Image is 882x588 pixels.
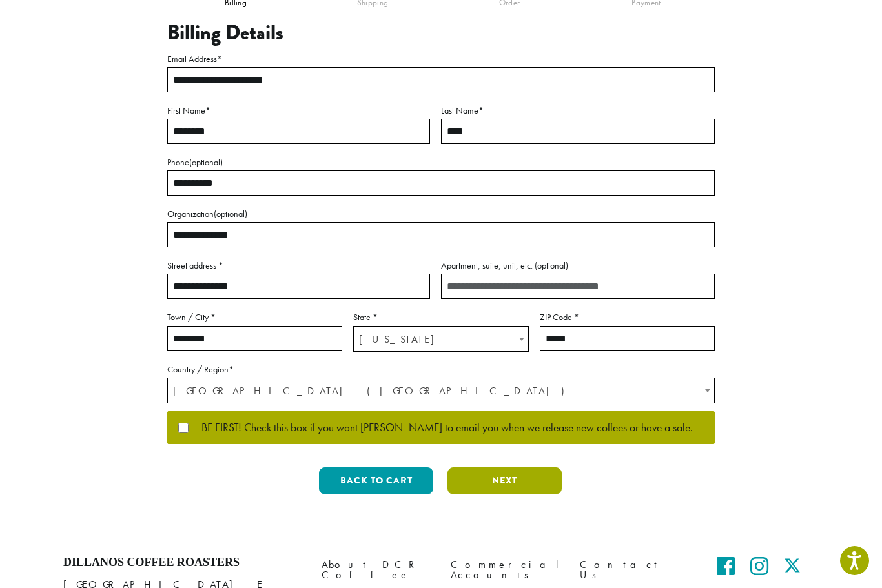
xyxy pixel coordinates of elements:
[540,309,715,325] label: ZIP Code
[167,309,342,325] label: Town / City
[167,21,715,45] h3: Billing Details
[535,259,568,271] span: (optional)
[447,467,562,494] button: Next
[167,51,715,67] label: Email Address
[441,258,715,274] label: Apartment, suite, unit, etc.
[353,326,528,352] span: State
[322,556,431,583] a: About DCR Coffee
[189,156,223,168] span: (optional)
[167,103,430,119] label: First Name
[167,378,715,403] span: Country / Region
[189,422,693,434] span: BE FIRST! Check this box if you want [PERSON_NAME] to email you when we release new coffees or ha...
[178,423,189,433] input: BE FIRST! Check this box if you want [PERSON_NAME] to email you when we release new coffees or ha...
[63,556,302,570] h4: Dillanos Coffee Roasters
[319,467,433,494] button: Back to cart
[353,309,528,325] label: State
[451,556,560,583] a: Commercial Accounts
[167,258,430,274] label: Street address
[580,556,690,583] a: Contact Us
[214,208,247,219] span: (optional)
[441,103,715,119] label: Last Name
[354,327,528,352] span: Idaho
[168,378,714,403] span: United States (US)
[167,206,715,222] label: Organization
